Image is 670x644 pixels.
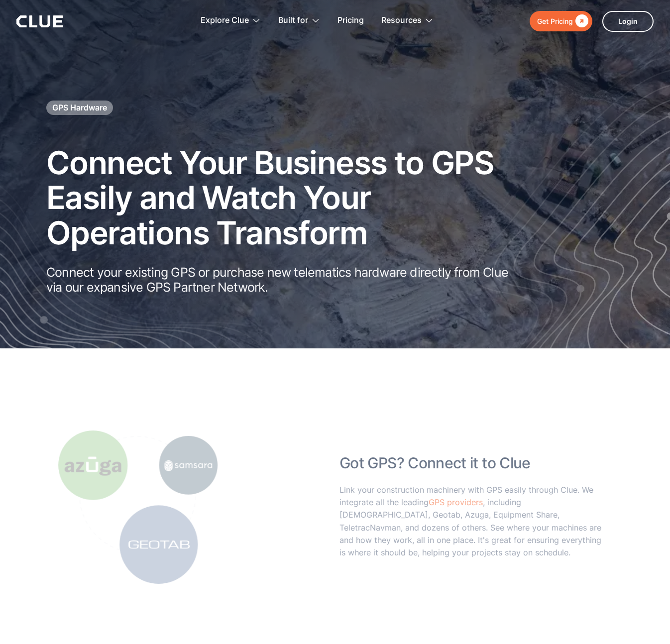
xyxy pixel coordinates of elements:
[339,484,608,559] p: Link your construction machinery with GPS easily through Clue. We integrate all the leading , inc...
[381,5,434,36] div: Resources
[602,11,654,32] a: Login
[573,15,588,27] div: 
[450,53,670,348] img: Construction fleet management software
[46,265,519,295] p: Connect your existing GPS or purchase new telematics hardware directly from Clue via our expansiv...
[278,5,308,36] div: Built for
[201,5,261,36] div: Explore Clue
[381,5,422,36] div: Resources
[58,418,218,597] img: Connect Samsara, Geotab and Azuga in single pane of glass.
[52,102,107,113] h1: GPS Hardware
[201,5,249,36] div: Explore Clue
[429,498,483,508] a: GPS providers
[46,145,519,250] h2: Connect Your Business to GPS Easily and Watch Your Operations Transform
[337,5,364,36] a: Pricing
[530,11,592,31] a: Get Pricing
[537,15,573,27] div: Get Pricing
[339,445,608,471] h2: Got GPS? Connect it to Clue
[278,5,320,36] div: Built for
